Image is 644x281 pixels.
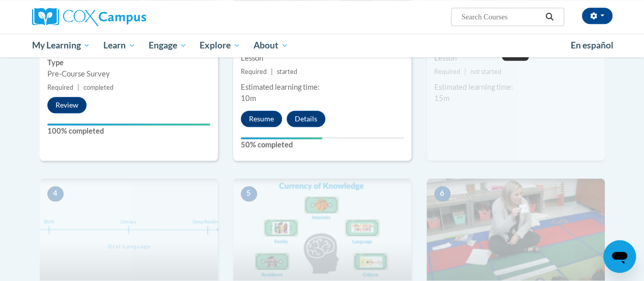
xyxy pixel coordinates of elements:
label: 50% completed [241,139,404,150]
div: Lesson [241,53,404,64]
span: not started [470,68,501,75]
div: Your progress [47,123,210,125]
div: Pre-Course Survey [47,68,210,80]
span: 4 [47,186,64,201]
span: completed [83,84,114,91]
button: Search [542,11,557,23]
span: About [254,39,288,52]
span: Learn [103,39,135,52]
span: | [464,68,466,75]
input: Search Courses [460,11,542,23]
a: About [247,34,295,57]
iframe: Button to launch messaging window [603,240,636,273]
span: Required [241,68,267,75]
a: Engage [142,34,193,57]
span: 5 [241,186,257,201]
button: Details [287,111,325,127]
a: Cox Campus [32,8,215,26]
a: Explore [193,34,247,57]
div: Main menu [24,34,620,57]
img: Cox Campus [32,8,146,26]
button: Review [47,97,87,113]
span: En español [571,40,613,50]
span: My Learning [32,39,90,52]
a: En español [564,35,620,56]
img: Course Image [233,178,411,280]
a: My Learning [25,34,97,57]
div: Estimated learning time: [434,82,597,93]
span: | [77,84,79,91]
label: Type [47,57,210,68]
span: 15m [434,94,450,103]
div: Your progress [241,137,322,139]
button: Resume [241,111,282,127]
span: Explore [200,39,240,52]
span: | [271,68,273,75]
button: Account Settings [582,8,612,24]
img: Course Image [40,178,218,280]
img: Course Image [427,178,605,280]
span: Required [47,84,73,91]
label: 100% completed [47,125,210,137]
span: Engage [149,39,187,52]
a: Learn [97,34,142,57]
div: Lesson [434,53,597,64]
span: 6 [434,186,451,201]
span: 10m [241,94,256,103]
span: started [277,68,297,75]
span: Required [434,68,460,75]
div: Estimated learning time: [241,82,404,93]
